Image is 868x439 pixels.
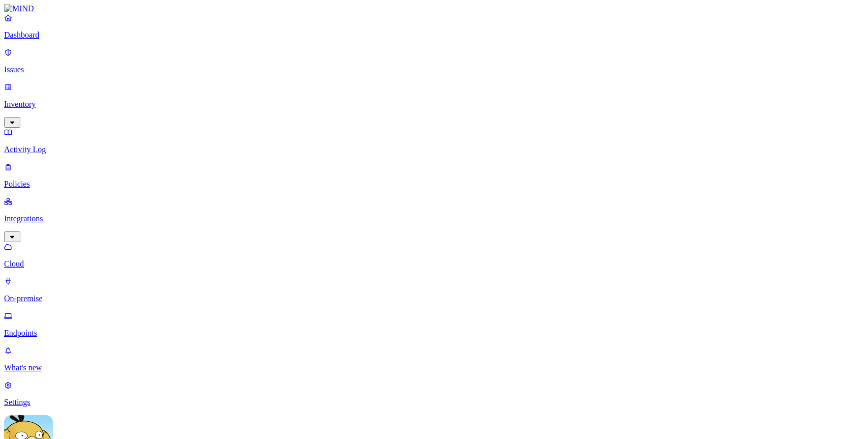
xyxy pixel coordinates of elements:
p: Cloud [4,259,864,269]
a: On-premise [4,277,864,303]
a: Inventory [4,82,864,126]
a: What's new [4,346,864,372]
p: Dashboard [4,31,864,40]
a: Integrations [4,197,864,241]
img: MIND [4,4,34,13]
a: Cloud [4,242,864,269]
p: Integrations [4,214,864,223]
p: Activity Log [4,145,864,154]
p: What's new [4,363,864,372]
a: Dashboard [4,13,864,40]
a: Policies [4,162,864,189]
p: Endpoints [4,329,864,338]
p: Issues [4,65,864,74]
a: Activity Log [4,128,864,154]
p: Inventory [4,100,864,109]
p: Policies [4,180,864,189]
p: On-premise [4,294,864,303]
p: Settings [4,398,864,407]
a: Issues [4,48,864,74]
a: Endpoints [4,311,864,338]
a: Settings [4,381,864,407]
a: MIND [4,4,864,13]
